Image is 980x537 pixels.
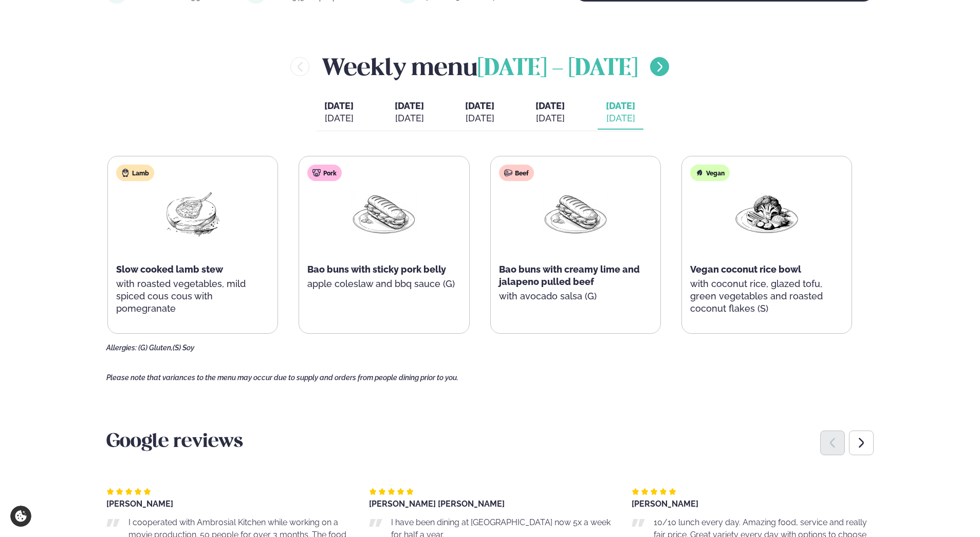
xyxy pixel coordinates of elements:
span: Please note that variances to the menu may occur due to supply and orders from people dining prio... [106,373,458,382]
img: pork.svg [312,169,321,177]
button: [DATE] [DATE] [527,96,573,130]
div: [PERSON_NAME] [632,500,874,508]
span: Bao buns with sticky pork belly [307,264,446,275]
span: [DATE] [395,100,424,111]
img: Vegan.png [734,189,800,237]
div: Previous slide [820,431,845,455]
div: [DATE] [535,112,565,124]
button: [DATE] [DATE] [598,96,643,130]
p: with roasted vegetables, mild spiced cous cous with pomegranate [116,278,269,315]
img: beef.svg [504,169,512,177]
div: [PERSON_NAME] [106,500,348,508]
div: Beef [499,165,534,181]
img: Lamb.svg [121,169,130,177]
button: [DATE] [DATE] [386,96,432,130]
div: Lamb [116,165,154,181]
button: menu-btn-right [650,57,669,76]
p: with avocado salsa (G) [499,290,652,302]
div: Next slide [849,431,874,455]
button: [DATE] [DATE] [457,96,503,130]
span: [DATE] [465,100,494,111]
span: Bao buns with creamy lime and jalapeno pulled beef [499,264,640,287]
div: [DATE] [606,112,635,124]
span: [DATE] [324,100,354,111]
p: with coconut rice, glazed tofu, green vegetables and roasted coconut flakes (S) [690,278,843,315]
div: Vegan [690,165,730,181]
span: [DATE] [535,100,565,112]
span: [DATE] - [DATE] [477,58,638,80]
a: Cookie settings [10,506,31,527]
img: Panini.png [351,189,417,237]
span: (G) Gluten, [138,344,173,352]
img: Lamb-Meat.png [160,189,226,237]
span: Vegan coconut rice bowl [690,264,801,275]
div: [PERSON_NAME] [PERSON_NAME] [369,500,611,508]
div: [DATE] [395,112,424,124]
div: Pork [307,165,342,181]
h2: Weekly menu [322,50,638,83]
span: Slow cooked lamb stew [116,264,223,275]
img: Panini.png [543,189,608,237]
p: apple coleslaw and bbq sauce (G) [307,278,460,290]
button: [DATE] [DATE] [316,96,362,130]
img: Vegan.svg [695,169,704,177]
div: [DATE] [324,112,354,124]
span: (S) Soy [173,344,194,352]
div: [DATE] [465,112,494,124]
h3: Google reviews [106,430,874,455]
button: menu-btn-left [290,57,309,76]
span: Allergies: [106,344,137,352]
span: [DATE] [606,100,635,111]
